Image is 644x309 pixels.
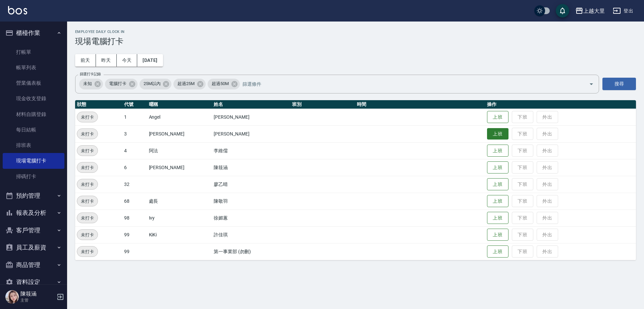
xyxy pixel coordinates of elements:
[583,7,605,15] div: 上越大里
[3,107,64,122] a: 材料自購登錄
[3,138,64,153] a: 排班表
[147,159,212,176] td: [PERSON_NAME]
[290,100,356,109] th: 班別
[355,100,485,109] th: 時間
[79,79,103,89] div: 未知
[20,297,55,303] p: 主管
[147,226,212,243] td: KiKi
[3,60,64,75] a: 帳單列表
[487,178,508,191] button: 上班
[137,54,163,67] button: [DATE]
[77,215,98,222] span: 未打卡
[241,78,577,90] input: 篩選條件
[75,37,636,46] h3: 現場電腦打卡
[212,159,290,176] td: 陳筱涵
[212,209,290,226] td: 徐媚蕙
[147,100,212,109] th: 暱稱
[122,100,147,109] th: 代號
[80,72,101,77] label: 篩選打卡記錄
[122,226,147,243] td: 99
[610,5,636,17] button: 登出
[212,176,290,193] td: 廖乙晴
[122,176,147,193] td: 32
[77,198,98,205] span: 未打卡
[77,114,98,121] span: 未打卡
[3,44,64,60] a: 打帳單
[487,161,508,174] button: 上班
[20,291,55,297] h5: 陳筱涵
[3,256,64,274] button: 商品管理
[3,75,64,91] a: 營業儀表板
[77,147,98,154] span: 未打卡
[212,125,290,142] td: [PERSON_NAME]
[212,226,290,243] td: 許佳琪
[487,195,508,207] button: 上班
[173,80,199,87] span: 超過25M
[5,290,19,304] img: Person
[105,79,138,89] div: 電腦打卡
[75,54,96,67] button: 前天
[140,80,165,87] span: 25M以內
[122,243,147,260] td: 99
[212,193,290,209] td: 陳敬羽
[147,193,212,209] td: 處長
[122,193,147,209] td: 68
[77,248,98,255] span: 未打卡
[586,79,597,89] button: Open
[8,6,27,14] img: Logo
[77,130,98,138] span: 未打卡
[122,125,147,142] td: 3
[75,30,636,34] h2: Employee Daily Clock In
[487,245,508,258] button: 上班
[487,145,508,157] button: 上班
[147,142,212,159] td: 阿法
[208,79,240,89] div: 超過50M
[212,243,290,260] td: 第一事業部 (勿刪)
[3,122,64,138] a: 每日結帳
[487,111,508,123] button: 上班
[3,91,64,106] a: 現金收支登錄
[212,142,290,159] td: 李維儒
[122,209,147,226] td: 98
[117,54,138,67] button: 今天
[3,222,64,239] button: 客戶管理
[602,78,636,90] button: 搜尋
[3,187,64,204] button: 預約管理
[173,79,206,89] div: 超過25M
[122,159,147,176] td: 6
[122,142,147,159] td: 4
[77,181,98,188] span: 未打卡
[122,109,147,125] td: 1
[573,4,607,18] button: 上越大里
[212,109,290,125] td: [PERSON_NAME]
[96,54,117,67] button: 昨天
[79,80,96,87] span: 未知
[485,100,636,109] th: 操作
[3,273,64,291] button: 資料設定
[487,229,508,241] button: 上班
[77,164,98,171] span: 未打卡
[487,128,508,140] button: 上班
[3,153,64,168] a: 現場電腦打卡
[77,231,98,238] span: 未打卡
[147,125,212,142] td: [PERSON_NAME]
[3,24,64,42] button: 櫃檯作業
[75,100,122,109] th: 狀態
[487,212,508,224] button: 上班
[212,100,290,109] th: 姓名
[208,80,233,87] span: 超過50M
[3,204,64,222] button: 報表及分析
[3,239,64,256] button: 員工及薪資
[3,169,64,184] a: 掃碼打卡
[147,109,212,125] td: Angel
[147,209,212,226] td: Ivy
[556,4,569,17] button: save
[140,79,172,89] div: 25M以內
[105,80,130,87] span: 電腦打卡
